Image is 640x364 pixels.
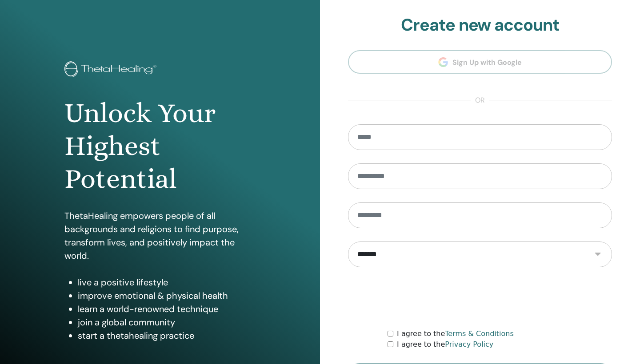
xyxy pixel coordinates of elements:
[64,97,256,196] h1: Unlock Your Highest Potential
[78,302,256,316] li: learn a world-renowned technique
[78,276,256,289] li: live a positive lifestyle
[397,339,493,350] label: I agree to the
[78,329,256,342] li: start a thetahealing practice
[445,340,493,348] a: Privacy Policy
[397,328,514,339] label: I agree to the
[78,289,256,302] li: improve emotional & physical health
[78,316,256,329] li: join a global community
[412,281,548,315] iframe: reCAPTCHA
[471,95,489,106] span: or
[348,15,612,36] h2: Create new account
[64,209,256,262] p: ThetaHealing empowers people of all backgrounds and religions to find purpose, transform lives, a...
[445,329,513,338] a: Terms & Conditions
